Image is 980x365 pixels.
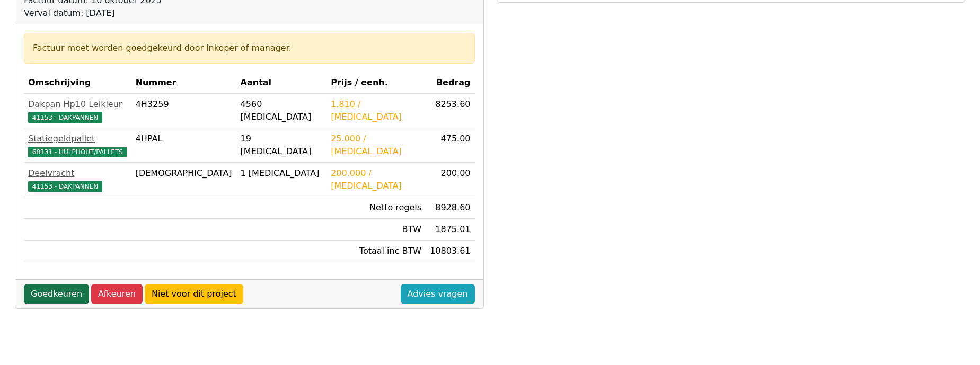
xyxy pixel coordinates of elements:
div: Dakpan Hp10 Leikleur [28,98,127,111]
a: Statiegeldpallet60131 - HULPHOUT/PALLETS [28,132,127,158]
a: Niet voor dit project [145,284,243,304]
span: 60131 - HULPHOUT/PALLETS [28,147,127,157]
td: Netto regels [326,197,426,219]
div: 4560 [MEDICAL_DATA] [241,98,323,123]
a: Deelvracht41153 - DAKPANNEN [28,167,127,192]
a: Dakpan Hp10 Leikleur41153 - DAKPANNEN [28,98,127,123]
div: Statiegeldpallet [28,132,127,145]
span: 41153 - DAKPANNEN [28,112,102,123]
div: 1.810 / [MEDICAL_DATA] [331,98,421,123]
td: 475.00 [426,128,474,163]
td: 8253.60 [426,94,474,128]
a: Afkeuren [91,284,143,304]
a: Advies vragen [401,284,475,304]
td: 4H3259 [131,94,236,128]
td: [DEMOGRAPHIC_DATA] [131,163,236,197]
td: 8928.60 [426,197,474,219]
div: 1 [MEDICAL_DATA] [241,167,323,180]
div: 200.000 / [MEDICAL_DATA] [331,167,421,192]
div: 25.000 / [MEDICAL_DATA] [331,132,421,158]
div: 19 [MEDICAL_DATA] [241,132,323,158]
td: BTW [326,219,426,241]
span: 41153 - DAKPANNEN [28,181,102,192]
td: Totaal inc BTW [326,241,426,262]
th: Omschrijving [24,72,131,94]
td: 1875.01 [426,219,474,241]
td: 4HPAL [131,128,236,163]
div: Factuur moet worden goedgekeurd door inkoper of manager. [33,42,466,55]
th: Bedrag [426,72,474,94]
th: Aantal [236,72,327,94]
th: Nummer [131,72,236,94]
div: Deelvracht [28,167,127,180]
td: 200.00 [426,163,474,197]
td: 10803.61 [426,241,474,262]
a: Goedkeuren [24,284,89,304]
div: Verval datum: [DATE] [24,7,334,20]
th: Prijs / eenh. [326,72,426,94]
